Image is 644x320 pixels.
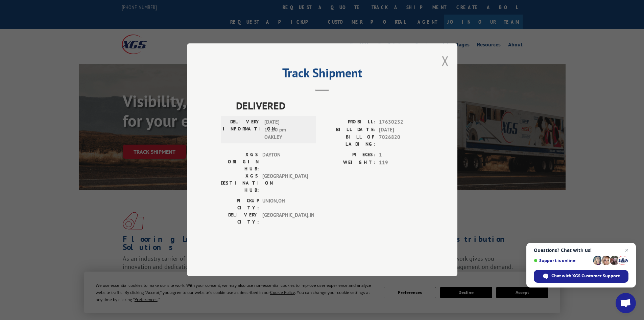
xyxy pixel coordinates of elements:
[221,197,259,212] label: PICKUP CITY:
[379,126,424,134] span: [DATE]
[221,68,424,81] h2: Track Shipment
[534,270,628,283] div: Chat with XGS Customer Support
[322,119,376,126] label: PROBILL:
[221,212,259,226] label: DELIVERY CITY:
[551,273,620,279] span: Chat with XGS Customer Support
[262,173,308,194] span: [GEOGRAPHIC_DATA]
[322,134,376,148] label: BILL OF LADING:
[322,151,376,159] label: PIECES:
[322,126,376,134] label: BILL DATE:
[264,119,310,142] span: [DATE] 12:20 pm OAKLEY
[379,119,424,126] span: 17630232
[623,246,631,254] span: Close chat
[616,293,636,313] div: Open chat
[379,151,424,159] span: 1
[262,151,308,173] span: DAYTON
[534,248,628,253] span: Questions? Chat with us!
[442,52,449,70] button: Close modal
[221,173,259,194] label: XGS DESTINATION HUB:
[223,119,261,142] label: DELIVERY INFORMATION:
[236,98,424,113] span: DELIVERED
[221,151,259,173] label: XGS ORIGIN HUB:
[262,197,308,212] span: UNION , OH
[534,258,591,263] span: Support is online
[262,212,308,226] span: [GEOGRAPHIC_DATA] , IN
[379,159,424,167] span: 119
[322,159,376,167] label: WEIGHT:
[379,134,424,148] span: 7026820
